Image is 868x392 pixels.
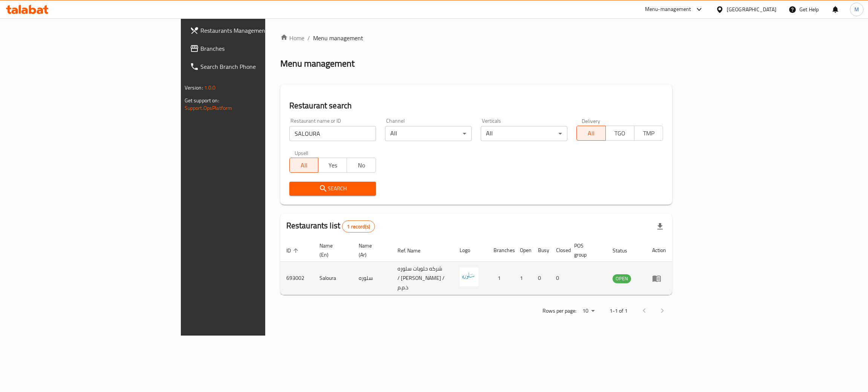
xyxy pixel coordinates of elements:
[550,262,568,295] td: 0
[532,262,550,295] td: 0
[289,158,318,173] button: All
[200,44,320,53] span: Branches
[289,100,663,111] h2: Restaurant search
[200,26,320,35] span: Restaurants Management
[319,241,344,259] span: Name (En)
[580,128,602,139] span: All
[353,262,392,295] td: سلوره
[342,220,375,232] div: Total records count
[481,126,567,141] div: All
[313,33,363,43] span: Menu management
[184,58,326,76] a: Search Branch Phone
[579,305,598,317] div: Rows per page:
[293,160,315,171] span: All
[289,182,376,196] button: Search
[391,262,454,295] td: شركه حلويات سلوره / [PERSON_NAME] / ذ.م.م
[576,126,605,141] button: All
[582,118,601,123] label: Delivery
[854,5,859,14] span: M
[289,126,376,141] input: Search for restaurant name or ID..
[605,126,634,141] button: TGO
[184,21,326,40] a: Restaurants Management
[532,239,550,262] th: Busy
[185,83,203,93] span: Version:
[645,5,691,14] div: Menu-management
[514,262,532,295] td: 1
[727,5,776,14] div: [GEOGRAPHIC_DATA]
[397,246,430,255] span: Ref. Name
[637,128,660,139] span: TMP
[280,33,672,43] nav: breadcrumb
[359,241,383,259] span: Name (Ar)
[542,306,576,316] p: Rows per page:
[609,128,631,139] span: TGO
[342,223,374,230] span: 1 record(s)
[295,184,370,193] span: Search
[318,158,347,173] button: Yes
[634,126,663,141] button: TMP
[550,239,568,262] th: Closed
[514,239,532,262] th: Open
[385,126,472,141] div: All
[321,160,344,171] span: Yes
[200,62,320,71] span: Search Branch Phone
[613,246,637,255] span: Status
[487,262,514,295] td: 1
[347,158,376,173] button: No
[487,239,514,262] th: Branches
[184,40,326,58] a: Branches
[651,217,669,236] div: Export file
[286,246,301,255] span: ID
[454,239,487,262] th: Logo
[613,274,631,283] span: OPEN
[185,96,219,105] span: Get support on:
[280,58,355,70] h2: Menu management
[646,239,672,262] th: Action
[313,262,353,295] td: Saloura
[350,160,373,171] span: No
[204,83,216,93] span: 1.0.0
[460,267,478,286] img: Saloura
[295,150,309,155] label: Upsell
[280,239,672,295] table: enhanced table
[610,306,628,316] p: 1-1 of 1
[286,220,375,232] h2: Restaurants list
[613,274,631,283] div: OPEN
[185,103,232,113] a: Support.OpsPlatform
[652,274,666,283] div: Menu
[574,241,598,259] span: POS group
